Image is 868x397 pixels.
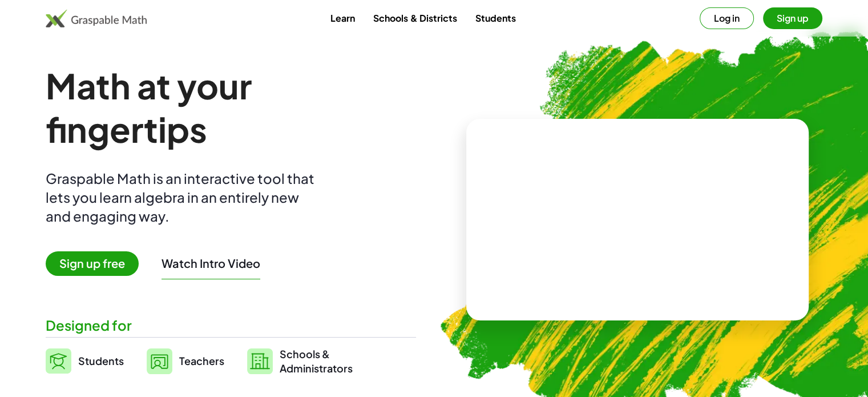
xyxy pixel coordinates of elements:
button: Log in [700,7,754,29]
a: Schools &Administrators [247,347,353,375]
h1: Math at your fingertips [46,64,409,151]
img: svg%3e [147,348,172,374]
a: Teachers [147,347,224,375]
img: svg%3e [247,348,273,374]
button: Watch Intro Video [162,256,260,271]
a: Schools & Districts [364,7,466,29]
span: Schools & Administrators [280,347,353,375]
div: Designed for [46,316,416,335]
video: What is this? This is dynamic math notation. Dynamic math notation plays a central role in how Gr... [552,177,723,263]
button: Sign up [763,7,822,29]
div: Graspable Math is an interactive tool that lets you learn algebra in an entirely new and engaging... [46,169,320,226]
img: svg%3e [46,348,71,374]
a: Learn [321,7,364,29]
a: Students [46,347,124,375]
a: Students [466,7,524,29]
span: Sign up free [46,251,139,276]
span: Teachers [179,354,224,367]
span: Students [78,354,124,367]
